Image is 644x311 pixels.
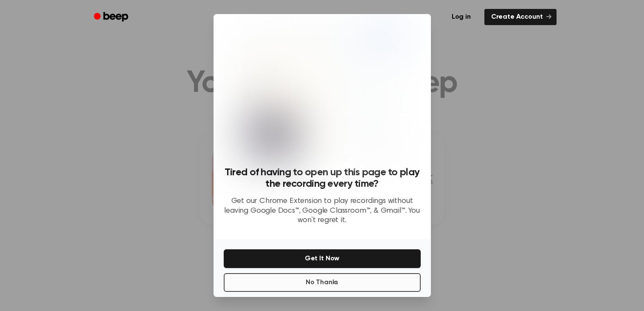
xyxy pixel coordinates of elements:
[224,249,421,268] button: Get It Now
[443,7,479,27] a: Log in
[224,197,421,225] p: Get our Chrome Extension to play recordings without leaving Google Docs™, Google Classroom™, & Gm...
[243,24,401,162] img: Beep extension in action
[224,167,421,190] h3: Tired of having to open up this page to play the recording every time?
[484,9,557,25] a: Create Account
[224,273,421,292] button: No Thanks
[88,9,136,26] a: Beep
